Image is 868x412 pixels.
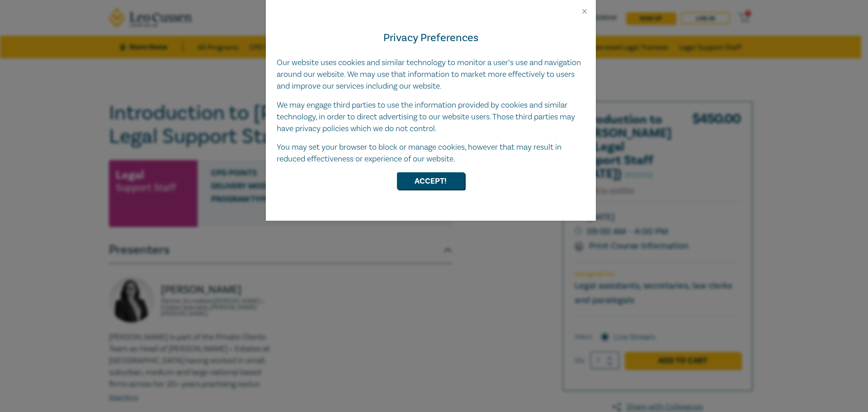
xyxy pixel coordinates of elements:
[580,7,589,15] button: Close
[397,172,465,189] button: Accept!
[277,57,585,92] p: Our website uses cookies and similar technology to monitor a user’s use and navigation around our...
[277,142,585,165] p: You may set your browser to block or manage cookies, however that may result in reduced effective...
[277,30,585,46] h4: Privacy Preferences
[277,99,585,135] p: We may engage third parties to use the information provided by cookies and similar technology, in...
